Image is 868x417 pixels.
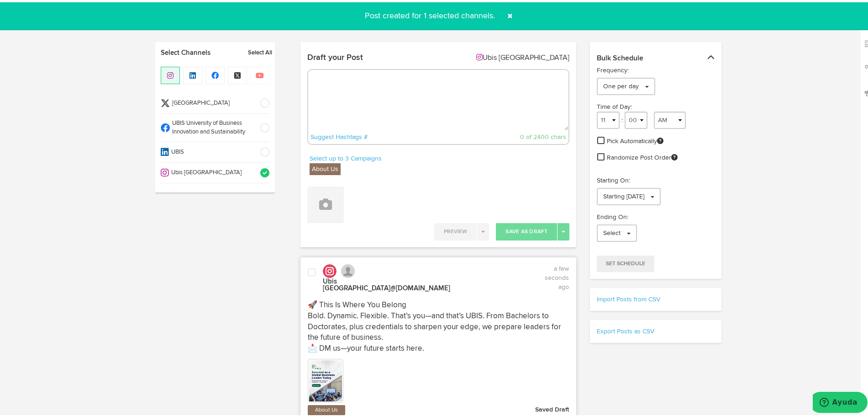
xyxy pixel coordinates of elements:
[597,64,714,73] p: Frequency:
[434,221,477,238] button: Preview
[323,262,337,276] img: instagram.svg
[603,81,639,87] span: One per day
[621,115,623,121] span: :
[390,283,450,289] span: @[DOMAIN_NAME]
[603,228,621,234] span: Select
[603,191,644,198] span: Starting [DATE]
[813,390,868,412] iframe: Abre un widget desde donde se puede obtener más información
[310,132,368,138] a: Suggest Hashtags #
[323,276,450,289] strong: Ubis [GEOGRAPHIC_DATA]
[309,358,342,399] img: Drc2P9CDTmWB7GrXvWSL
[597,253,654,270] button: Set Schedule
[606,259,645,264] span: Set Schedule
[341,262,355,276] img: avatar_blank.jpg
[310,161,341,173] label: About Us
[597,210,714,219] p: Ending On:
[310,151,382,161] a: Select up to 3 Campaigns
[476,52,569,59] di-null: Ubis [GEOGRAPHIC_DATA]
[155,46,243,55] a: Select Channels
[307,51,363,59] h4: Draft your Post
[169,146,254,155] span: UBIS
[535,404,569,411] strong: Saved Draft
[597,326,654,332] a: Export Posts as CSV
[170,117,254,134] span: UBIS University of Business Innovation and Sustainability
[607,134,663,144] span: Pick Automatically
[313,403,340,412] a: About Us
[597,49,643,64] span: Bulk Schedule
[248,46,272,55] a: Select All
[520,132,566,138] span: 0 of 2400 chars
[597,174,714,183] p: Starting On:
[545,263,569,288] time: a few seconds ago
[359,10,500,18] span: Post created for 1 selected channels.
[170,97,254,106] span: [GEOGRAPHIC_DATA]
[597,100,714,109] div: Time of Day:
[496,221,557,238] button: Save As Draft
[308,298,569,352] p: 🚀 This Is Where You Belong Bold. Dynamic. Flexible. That’s you—and that’s UBIS. From Bachelors to...
[597,294,660,300] a: Import Posts from CSV
[607,151,678,160] span: Randomize Post Order
[169,166,254,175] span: Ubis [GEOGRAPHIC_DATA]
